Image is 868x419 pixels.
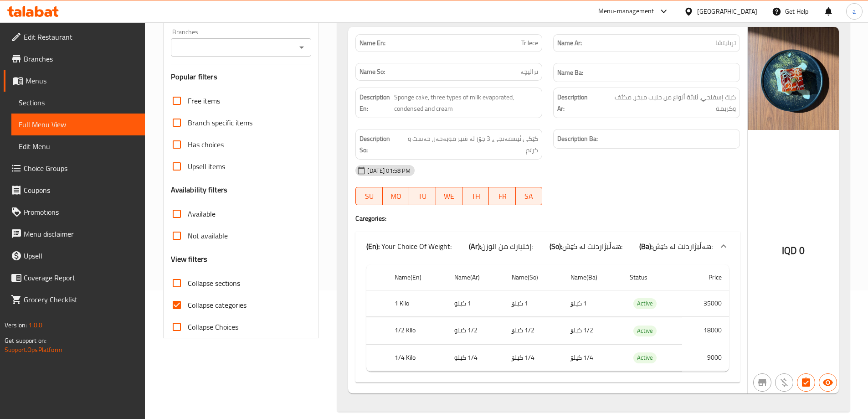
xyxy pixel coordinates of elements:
b: (Ba): [639,239,652,253]
strong: Description En: [360,92,392,114]
a: Edit Menu [11,135,145,157]
span: هەڵبژاردنت لە کێش: [562,239,622,253]
span: Get support on: [5,335,46,347]
span: Coupons [24,185,138,196]
td: 1/2 كيلو [447,317,504,344]
span: Menu disclaimer [24,228,138,239]
button: SA [516,187,542,205]
span: SA [519,190,539,203]
span: هەڵبژاردنت لە کێش: [652,239,713,253]
span: Collapse categories [188,300,247,310]
span: إختيارك من الوزن: [481,239,533,253]
button: FR [489,187,515,205]
span: Sections [19,97,138,108]
th: Name(Ba) [563,264,622,290]
th: 1 Kilo [387,290,447,317]
td: 1/4 كيلو [447,344,504,371]
th: 1/2 Kilo [387,317,447,344]
span: TU [413,190,432,203]
span: Branches [24,53,138,64]
table: choices table [366,264,729,372]
a: Choice Groups [4,157,145,179]
strong: Name Ba: [557,67,583,78]
a: Edit Restaurant [4,26,145,48]
th: Name(Ar) [447,264,504,290]
button: TH [462,187,489,205]
span: Coverage Report [24,272,138,283]
span: WE [440,190,459,203]
th: 1/4 Kilo [387,344,447,371]
span: Active [633,326,657,336]
div: [GEOGRAPHIC_DATA] [697,6,757,16]
div: (En): Your Choice Of Weight:(Ar):إختيارك من الوزن:(So):هەڵبژاردنت لە کێش:(Ba):هەڵبژاردنت لە کێش: [355,232,740,261]
p: Your Choice Of Weight: [366,241,452,252]
button: Purchased item [775,373,793,392]
a: Upsell [4,245,145,267]
span: Has choices [188,139,224,150]
h3: Availability filters [171,185,228,195]
td: 35000 [682,290,729,317]
span: SU [360,190,379,203]
span: Free items [188,95,220,106]
span: کێکی ئیسفەنجی، 3 جۆر لە شیر موبەخەر، خەست و کرێم [400,133,538,155]
span: Promotions [24,207,138,217]
a: Coupons [4,179,145,201]
a: Support.OpsPlatform [5,344,62,356]
span: Active [633,352,657,363]
span: 0 [799,242,805,259]
span: Edit Menu [19,141,138,152]
img: WhatsApp_Image_20250901_a638925822580804990.jpg [748,27,839,130]
td: 1 كيلو [447,290,504,317]
a: Full Menu View [11,114,145,135]
strong: Name En: [360,38,385,48]
div: (En): Baklava and Desserts(Ar):البقلاوة والحلويات(So):پاقلاوە و شیرینی(Ba):پاقلاوە و شیرینی [355,261,740,383]
td: 9000 [682,344,729,371]
div: Active [633,298,657,309]
button: SU [355,187,382,205]
a: Coverage Report [4,267,145,289]
span: Menus [26,75,138,86]
button: Available [819,373,837,392]
td: 1/4 کیلۆ [504,344,563,371]
a: Promotions [4,201,145,223]
td: 18000 [682,317,729,344]
td: 1/4 کیلۆ [563,344,622,371]
b: (En): [366,239,380,253]
span: ترالیچە [520,67,538,77]
div: Active [633,352,657,363]
th: Price [682,264,729,290]
h3: Popular filters [171,72,312,82]
span: Grocery Checklist [24,294,138,305]
button: TU [409,187,436,205]
span: [DATE] 01:58 PM [364,166,414,175]
a: Menu disclaimer [4,223,145,245]
th: Name(En) [387,264,447,290]
button: Open [295,41,308,54]
button: MO [383,187,409,205]
strong: Name Ar: [557,38,582,48]
a: Grocery Checklist [4,289,145,310]
span: Not available [188,230,228,241]
span: 1.0.0 [28,319,42,331]
span: Collapse sections [188,278,240,289]
strong: Name So: [360,67,385,77]
button: Has choices [797,373,815,392]
h3: View filters [171,254,208,264]
a: Branches [4,48,145,70]
td: 1/2 کیلۆ [563,317,622,344]
span: IQD [782,242,797,259]
strong: Description So: [360,133,398,155]
span: كيك إسفنجي، ثلاثة أنواع من حليب مبخر، مكثف وكريمة [597,92,736,114]
span: Upsell items [188,161,225,172]
b: (Ar): [469,239,481,253]
span: Active [633,298,657,309]
span: Available [188,208,216,219]
span: Collapse Choices [188,321,238,332]
span: تريليتشا [715,38,736,48]
span: Trilece [521,38,538,48]
span: Branch specific items [188,117,252,128]
span: Choice Groups [24,163,138,174]
td: 1 کیلۆ [504,290,563,317]
span: MO [386,190,406,203]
